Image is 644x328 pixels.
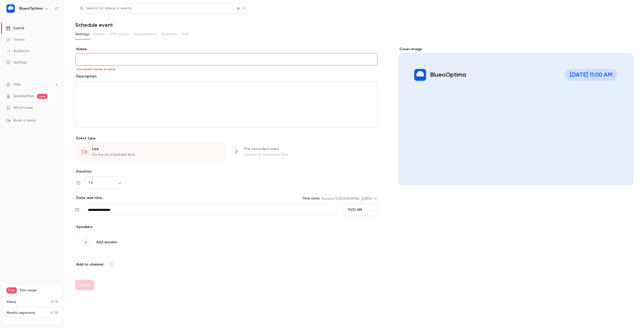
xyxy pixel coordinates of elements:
[75,22,634,28] h1: Schedule event
[19,6,43,11] h6: BlueoOptima
[85,180,126,186] div: 1 h
[6,82,59,87] li: help-dropdown-opener
[13,82,21,87] span: Help
[75,136,378,141] p: Event type
[398,47,634,52] label: Cover image
[96,240,117,245] span: Add speaker
[13,118,36,123] span: Book a demo
[92,152,219,157] div: Go live at scheduled time
[6,26,24,31] div: Events
[6,311,35,315] p: Monthly registrants
[302,196,320,201] label: Time zone:
[75,81,378,127] section: description
[75,224,378,230] p: Speakers
[6,287,17,294] span: Free
[75,195,102,201] p: Date and time
[75,169,378,174] label: Duration
[134,32,157,37] span: Registrations
[80,6,131,11] div: Search for videos or events
[75,82,377,127] div: editor
[51,300,58,304] p: / 10
[52,106,59,110] iframe: Noticeable Trigger
[76,262,103,267] span: Add to channel
[109,32,130,37] span: UTM builder
[51,301,53,304] span: 0
[13,94,34,99] a: SpeakerHub
[161,32,177,37] span: Analytics
[182,32,189,37] span: Polls
[6,60,27,65] div: Settings
[75,47,378,52] label: Name
[6,48,29,54] div: Audience
[92,146,219,152] div: Live
[244,146,371,152] div: Pre-recorded video
[398,47,634,185] section: Cover image
[227,143,378,161] div: Pre-recorded videoStream at scheduled time
[50,311,52,315] span: 0
[348,208,362,212] span: 11:00 AM
[94,32,105,37] span: Emails
[75,30,89,38] button: Settings
[50,311,58,315] p: / 30
[75,74,96,79] label: Description
[13,105,33,111] span: What's new
[75,143,225,161] div: LiveGo live at scheduled time
[37,94,47,99] span: new
[6,37,25,42] div: Videos
[75,232,378,253] button: Add speaker
[76,67,115,71] span: Your event needs a name
[20,288,58,293] span: Plan usage
[343,204,378,216] div: From
[244,152,371,157] div: Stream at scheduled time
[6,4,15,13] img: BlueoOptima
[6,300,16,304] p: Videos
[322,196,378,201] div: Europe/[GEOGRAPHIC_DATA]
